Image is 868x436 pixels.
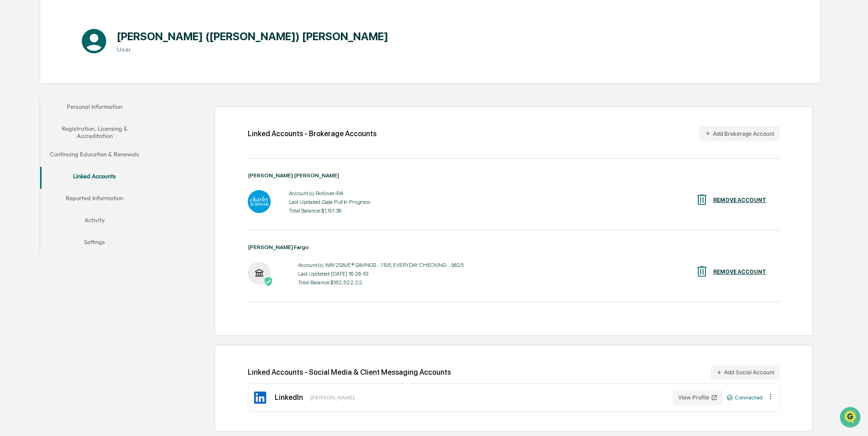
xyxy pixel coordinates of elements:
[248,244,780,250] div: [PERSON_NAME] Fargo
[40,97,149,255] div: secondary tabs example
[40,97,149,119] button: Personal Information
[713,269,766,275] div: REMOVE ACCOUNT
[695,193,709,207] img: REMOVE ACCOUNT
[40,145,149,167] button: Continuing Education & Renewals
[9,70,26,86] img: 1746055101610-c473b297-6a78-478c-a979-82029cc54cd1
[18,133,58,142] span: Data Lookup
[9,116,16,123] div: 🖐️
[40,189,149,211] button: Reported Information
[63,112,117,128] a: 🗄️Attestations
[155,73,166,84] button: Start new chat
[298,271,464,277] div: Last Updated: [DATE] 16:26:43
[75,115,113,124] span: Attestations
[298,279,464,286] div: Total Balance: $182,522.22
[40,233,149,255] button: Settings
[5,129,61,145] a: 🔎Data Lookup
[711,365,780,380] button: Add Social Account
[40,167,149,189] button: Linked Accounts
[66,116,73,123] div: 🗄️
[699,126,780,141] button: Add Brokerage Account
[9,19,166,34] p: How can we help?
[40,211,149,233] button: Activity
[298,262,464,268] div: Account(s): WAY2SAVE® SAVINGS ...1195, EVERYDAY CHECKING ...9625
[248,172,780,179] div: [PERSON_NAME] [PERSON_NAME]
[727,394,763,401] div: Connected
[117,46,388,53] h3: User
[117,30,388,43] h1: [PERSON_NAME] ([PERSON_NAME]) [PERSON_NAME]
[31,79,115,86] div: We're available if you need us!
[18,115,59,124] span: Preclearance
[5,112,63,128] a: 🖐️Preclearance
[322,199,370,205] i: Data Pull In Progress
[248,262,271,285] img: Wells Fargo - Active
[91,155,110,162] span: Pylon
[289,207,370,214] div: Total Balance: $1,191.38
[695,265,709,278] img: REMOVE ACCOUNT
[31,70,150,79] div: Start new chat
[264,277,273,286] img: Active
[248,190,271,213] img: Charles Schwab - Data Pull In Progress
[275,393,303,402] div: LinkedIn
[310,394,355,401] div: [PERSON_NAME]
[253,390,267,405] img: LinkedIn Icon
[40,119,149,145] button: Registration, Licensing & Accreditation
[64,154,110,162] a: Powered byPylon
[248,365,780,380] div: Linked Accounts - Social Media & Client Messaging Accounts
[673,390,723,405] button: View Profile
[248,129,376,138] div: Linked Accounts - Brokerage Accounts
[289,190,370,197] div: Account(s): Rollover IRA
[9,133,16,141] div: 🔎
[713,197,766,203] div: REMOVE ACCOUNT
[839,406,863,431] iframe: Open customer support
[289,199,370,205] div: Last Updated:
